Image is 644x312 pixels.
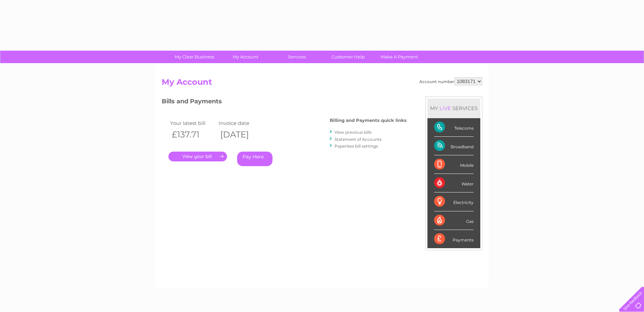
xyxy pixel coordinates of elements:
[434,230,474,248] div: Payments
[434,155,474,174] div: Mobile
[217,119,265,128] td: Invoice date
[434,211,474,230] div: Gas
[434,192,474,211] div: Electricity
[168,152,227,161] a: .
[419,77,482,85] div: Account number
[330,118,407,123] h4: Billing and Payments quick links
[269,51,325,63] a: Services
[434,174,474,192] div: Water
[427,99,480,118] div: MY SERVICES
[218,51,273,63] a: My Account
[334,144,378,149] a: Paperless bill settings
[438,105,452,111] div: LIVE
[168,119,217,128] td: Your latest bill
[434,137,474,155] div: Broadband
[217,128,265,141] th: [DATE]
[434,118,474,137] div: Telecoms
[237,152,272,166] a: Pay Here
[162,77,482,90] h2: My Account
[334,137,382,142] a: Statement of Accounts
[372,51,427,63] a: Make A Payment
[320,51,376,63] a: Customer Help
[334,130,372,135] a: View previous bills
[167,51,222,63] a: My Clear Business
[162,97,407,108] h3: Bills and Payments
[168,128,217,141] th: £137.71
